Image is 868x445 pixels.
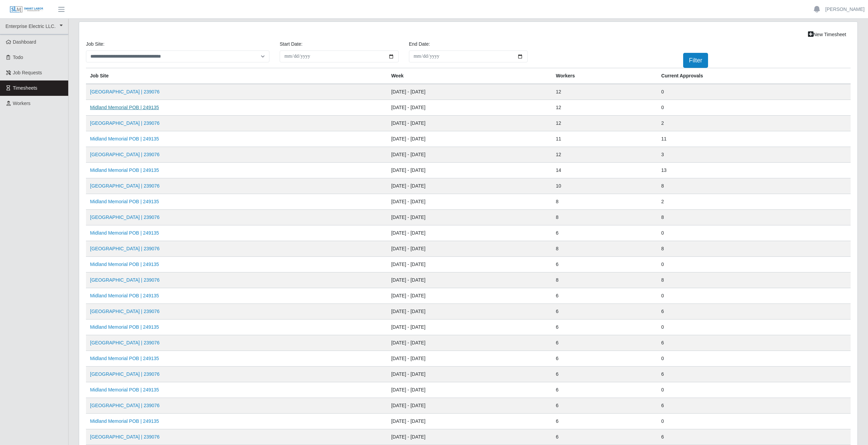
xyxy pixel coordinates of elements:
a: [GEOGRAPHIC_DATA] | 239076 [90,277,160,283]
td: [DATE] - [DATE] [387,147,552,163]
a: Midland Memorial POB | 249135 [90,356,159,361]
td: 6 [552,320,657,335]
a: Midland Memorial POB | 249135 [90,387,159,392]
td: [DATE] - [DATE] [387,116,552,131]
a: [GEOGRAPHIC_DATA] | 239076 [90,309,160,314]
td: 6 [552,382,657,398]
span: Workers [13,101,31,106]
td: 12 [552,116,657,131]
td: [DATE] - [DATE] [387,429,552,445]
td: [DATE] - [DATE] [387,163,552,178]
td: 6 [552,367,657,382]
td: 0 [657,288,851,304]
td: 8 [552,272,657,288]
span: Job Requests [13,70,42,75]
td: 6 [552,257,657,272]
td: 8 [552,210,657,225]
a: [GEOGRAPHIC_DATA] | 239076 [90,246,160,251]
td: [DATE] - [DATE] [387,84,552,100]
td: 8 [657,178,851,194]
td: 8 [657,241,851,257]
td: 8 [657,210,851,225]
a: [GEOGRAPHIC_DATA] | 239076 [90,403,160,408]
td: 6 [552,414,657,429]
td: 12 [552,147,657,163]
td: 10 [552,178,657,194]
button: Filter [683,53,708,68]
td: 0 [657,382,851,398]
td: 6 [657,304,851,320]
a: [GEOGRAPHIC_DATA] | 239076 [90,214,160,220]
td: 3 [657,147,851,163]
a: Midland Memorial POB | 249135 [90,293,159,298]
td: 13 [657,163,851,178]
td: [DATE] - [DATE] [387,131,552,147]
td: 0 [657,414,851,429]
td: [DATE] - [DATE] [387,241,552,257]
a: Midland Memorial POB | 249135 [90,418,159,424]
span: Todo [13,55,23,60]
th: Week [387,68,552,84]
label: Start Date: [280,41,303,48]
a: [GEOGRAPHIC_DATA] | 239076 [90,340,160,345]
th: job site [86,68,387,84]
td: 6 [552,429,657,445]
td: 6 [657,398,851,414]
td: [DATE] - [DATE] [387,414,552,429]
th: Current Approvals [657,68,851,84]
td: 2 [657,116,851,131]
td: [DATE] - [DATE] [387,304,552,320]
label: End Date: [409,41,430,48]
td: 8 [552,241,657,257]
label: job site: [86,41,104,48]
td: 0 [657,84,851,100]
td: 6 [657,367,851,382]
a: Midland Memorial POB | 249135 [90,199,159,204]
td: 0 [657,225,851,241]
td: 6 [552,351,657,367]
td: [DATE] - [DATE] [387,272,552,288]
th: Workers [552,68,657,84]
td: 8 [552,194,657,210]
td: 6 [552,225,657,241]
a: [GEOGRAPHIC_DATA] | 239076 [90,89,160,94]
a: [GEOGRAPHIC_DATA] | 239076 [90,183,160,189]
a: Midland Memorial POB | 249135 [90,167,159,173]
td: 12 [552,84,657,100]
td: 11 [552,131,657,147]
td: 0 [657,257,851,272]
span: Timesheets [13,85,38,91]
td: [DATE] - [DATE] [387,288,552,304]
a: Midland Memorial POB | 249135 [90,262,159,267]
span: Dashboard [13,39,36,45]
td: [DATE] - [DATE] [387,320,552,335]
a: [GEOGRAPHIC_DATA] | 239076 [90,371,160,377]
a: [GEOGRAPHIC_DATA] | 239076 [90,152,160,157]
td: 6 [657,429,851,445]
td: 6 [552,335,657,351]
td: 6 [552,398,657,414]
td: [DATE] - [DATE] [387,367,552,382]
td: [DATE] - [DATE] [387,100,552,116]
td: 11 [657,131,851,147]
td: [DATE] - [DATE] [387,225,552,241]
td: 8 [657,272,851,288]
a: New Timesheet [804,29,851,41]
td: 6 [552,288,657,304]
a: [GEOGRAPHIC_DATA] | 239076 [90,434,160,440]
td: [DATE] - [DATE] [387,382,552,398]
td: [DATE] - [DATE] [387,178,552,194]
td: 0 [657,351,851,367]
td: [DATE] - [DATE] [387,194,552,210]
td: [DATE] - [DATE] [387,398,552,414]
a: Midland Memorial POB | 249135 [90,324,159,330]
a: [PERSON_NAME] [825,6,865,13]
td: 0 [657,100,851,116]
a: Midland Memorial POB | 249135 [90,105,159,110]
a: [GEOGRAPHIC_DATA] | 239076 [90,120,160,126]
td: 0 [657,320,851,335]
img: SLM Logo [10,6,44,13]
td: 14 [552,163,657,178]
td: 6 [657,335,851,351]
td: 2 [657,194,851,210]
